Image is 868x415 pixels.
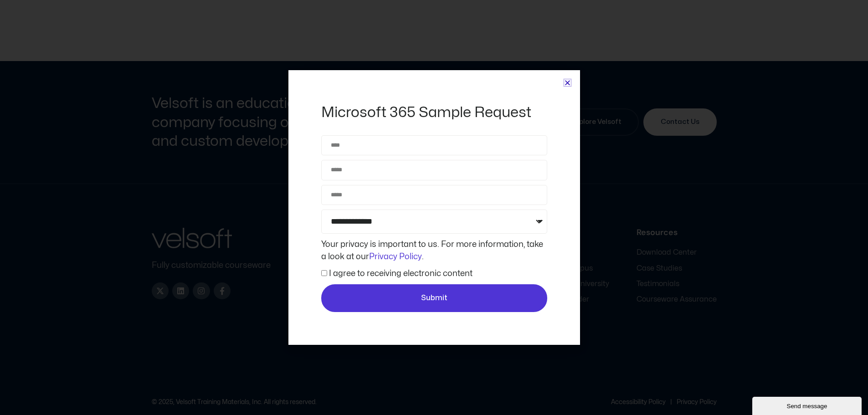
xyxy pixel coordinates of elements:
[321,103,547,122] h2: Microsoft 365 Sample Request
[319,238,550,263] div: Your privacy is important to us. For more information, take a look at our .
[329,270,473,277] label: I agree to receiving electronic content
[369,253,422,261] a: Privacy Policy
[564,79,571,86] a: Close
[752,395,863,415] iframe: chat widget
[421,292,447,304] span: Submit
[321,284,547,313] button: Submit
